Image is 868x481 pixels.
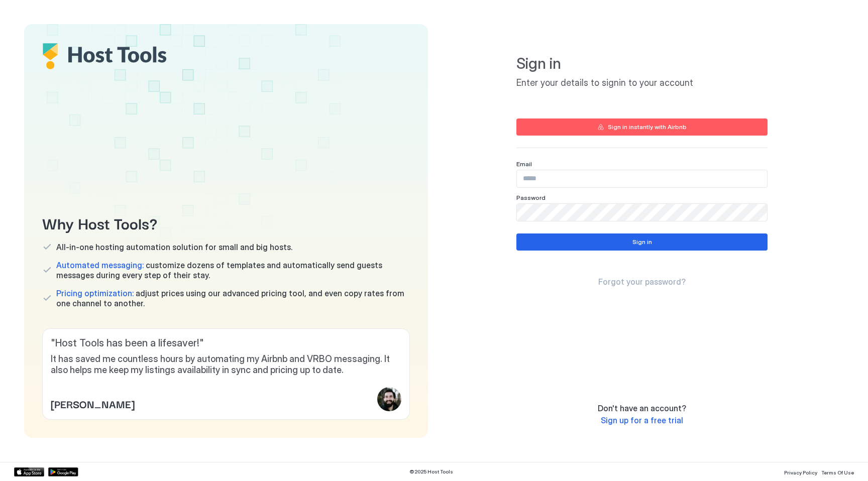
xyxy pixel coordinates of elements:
span: Privacy Policy [784,469,817,475]
span: [PERSON_NAME] [51,396,135,411]
a: App Store [14,467,44,476]
a: Privacy Policy [784,466,817,477]
span: Don't have an account? [598,403,686,413]
span: Sign in [516,54,768,73]
div: Sign in instantly with Airbnb [608,123,687,132]
span: " Host Tools has been a lifesaver! " [51,337,401,349]
span: Terms Of Use [821,469,854,475]
span: It has saved me countless hours by automating my Airbnb and VRBO messaging. It also helps me keep... [51,353,401,376]
span: Email [516,160,532,168]
span: customize dozens of templates and automatically send guests messages during every step of their s... [56,260,410,280]
a: Forgot your password? [598,277,686,287]
div: profile [377,387,401,411]
a: Google Play Store [48,467,78,476]
span: Pricing optimization: [56,288,134,298]
a: Sign up for a free trial [601,415,683,426]
span: Automated messaging: [56,260,144,270]
span: adjust prices using our advanced pricing tool, and even copy rates from one channel to another. [56,288,410,308]
input: Input Field [517,204,767,221]
span: Why Host Tools? [42,211,410,234]
a: Terms Of Use [821,466,854,477]
span: Enter your details to signin to your account [516,77,768,89]
span: © 2025 Host Tools [409,468,453,475]
input: Input Field [517,170,767,187]
div: Sign in [632,237,652,247]
button: Sign in instantly with Airbnb [516,118,768,136]
span: Password [516,194,546,201]
span: All-in-one hosting automation solution for small and big hosts. [56,242,292,252]
button: Sign in [516,233,768,251]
